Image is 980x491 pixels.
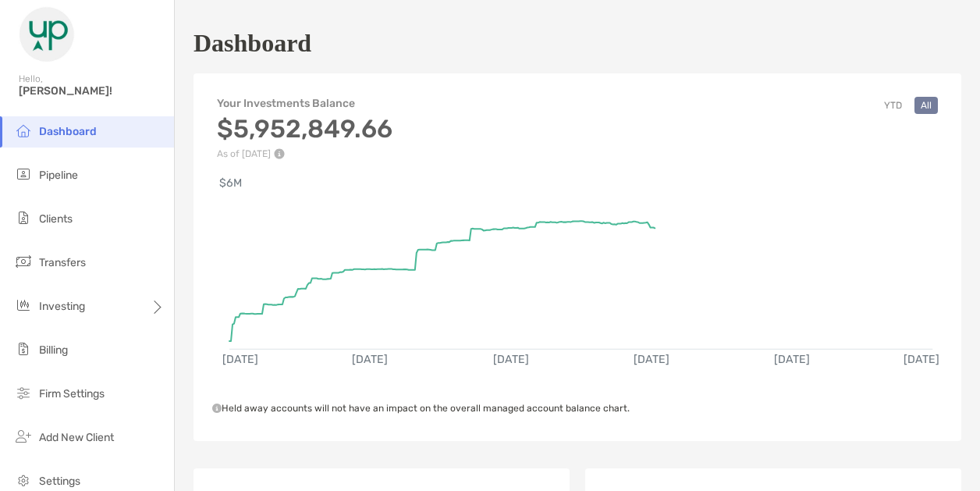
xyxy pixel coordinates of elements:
img: Performance Info [274,148,285,159]
span: [PERSON_NAME]! [19,84,165,98]
img: add_new_client icon [14,427,33,446]
text: $6M [219,176,242,190]
span: Investing [39,300,85,313]
img: transfers icon [14,252,33,271]
span: Dashboard [39,125,97,138]
img: billing icon [14,340,33,358]
img: investing icon [14,296,33,315]
img: Zoe Logo [19,6,75,62]
img: dashboard icon [14,121,33,140]
h1: Dashboard [194,29,311,58]
h3: $5,952,849.66 [217,114,392,144]
img: settings icon [14,471,33,489]
span: Clients [39,212,73,226]
span: Settings [39,475,80,488]
span: Pipeline [39,169,78,182]
text: [DATE] [634,354,670,367]
h4: Your Investments Balance [217,97,392,110]
span: Add New Client [39,431,114,444]
text: [DATE] [353,354,389,367]
img: clients icon [14,208,33,227]
p: As of [DATE] [217,148,392,159]
img: firm-settings icon [14,383,33,402]
span: Held away accounts will not have an impact on the overall managed account balance chart. [212,403,630,414]
text: [DATE] [493,354,529,367]
span: Billing [39,343,68,357]
text: [DATE] [775,354,811,367]
text: [DATE] [222,354,258,367]
text: [DATE] [905,354,941,367]
img: pipeline icon [14,165,33,183]
button: All [914,97,938,114]
span: Firm Settings [39,387,105,400]
button: YTD [878,97,908,114]
span: Transfers [39,256,86,269]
